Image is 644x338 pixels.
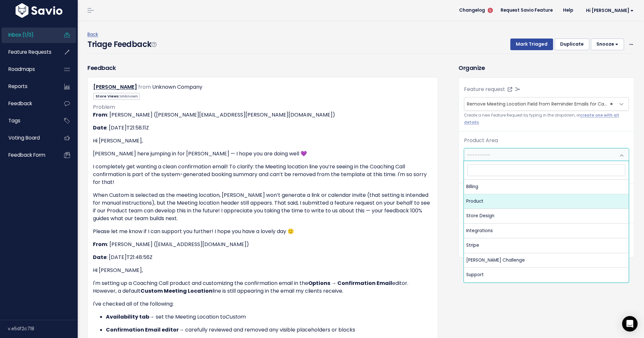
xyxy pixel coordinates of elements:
p: : [DATE]T21:48:56Z [93,253,433,261]
li: Store Design [464,209,628,223]
span: Feedback form [8,152,45,158]
span: from [138,83,151,91]
a: Feedback form [2,148,54,163]
p: When Custom is selected as the meeting location, [PERSON_NAME] won’t generate a link or calendar ... [93,191,433,222]
span: Problem [93,103,115,111]
div: Unknown Company [152,83,202,92]
span: Unknown [120,94,138,99]
small: Create a new Feature Request by typing in the dropdown, or . [464,112,629,126]
button: Duplicate [555,39,589,50]
li: Stripe [464,238,628,253]
a: Tags [2,113,54,128]
span: --------- [467,152,490,158]
p: Please let me know if I can support you further! I hope you have a lovely day 🙂 [93,228,433,235]
span: Roadmaps [8,66,35,73]
a: Reports [2,79,54,94]
a: Inbox (1/0) [2,28,54,42]
h4: Triage Feedback [87,39,156,50]
span: Voting Board [8,134,40,141]
a: Voting Board [2,130,54,145]
span: 5 [488,8,493,13]
strong: Custom Meeting Location [141,287,212,295]
span: Changelog [459,8,485,13]
strong: From [93,111,107,118]
strong: Date [93,124,107,131]
a: Feature Requests [2,45,54,60]
p: Hi [PERSON_NAME], [93,266,433,274]
a: Hi [PERSON_NAME] [578,6,639,16]
span: Feature Requests [8,49,51,55]
span: Store Views: [93,93,140,100]
p: I've checked all of the following: [93,300,433,308]
p: → carefully reviewed and removed any visible placeholders or blocks [106,326,433,334]
strong: Options → Confirmation Email [308,279,392,287]
a: Back [87,31,98,38]
p: → set the Meeting Location to [106,313,433,321]
li: Product [464,194,628,209]
button: Snooze [591,39,624,50]
p: I completely get wanting a clean confirmation email! To clarify: the Meeting location line you’re... [93,163,433,186]
p: : [PERSON_NAME] ([PERSON_NAME][EMAIL_ADDRESS][PERSON_NAME][DOMAIN_NAME]) [93,111,433,119]
h3: Organize [458,63,634,72]
span: Inbox (1/0) [8,31,34,38]
strong: Availability tab [106,313,149,321]
a: Help [558,6,578,15]
p: [PERSON_NAME] here jumping in for [PERSON_NAME] — I hope you are doing well 💜 [93,150,433,158]
a: [PERSON_NAME] [93,83,137,91]
p: Hi [PERSON_NAME], [93,137,433,145]
button: Mark Triaged [510,39,553,50]
strong: Confirmation Email editor [106,326,179,333]
h3: Feedback [87,63,116,72]
span: Hi [PERSON_NAME] [586,8,634,13]
img: logo-white.9d6f32f41409.svg [14,3,64,18]
em: Custom [226,313,246,321]
p: : [PERSON_NAME] ([EMAIL_ADDRESS][DOMAIN_NAME]) [93,241,433,248]
a: create one with all details [464,113,619,125]
a: Roadmaps [2,62,54,77]
li: Billing [464,180,628,194]
span: Tags [8,117,20,124]
a: Request Savio Feature [495,6,558,15]
p: I'm setting up a Coaching Call product and customizing the confirmation email in the editor. Howe... [93,279,433,295]
p: : [DATE]T21:58:11Z [93,124,433,132]
span: × [610,97,613,110]
label: Feature request [464,85,505,93]
span: Reports [8,83,28,90]
label: Product Area [464,137,498,144]
li: [PERSON_NAME] Challenge [464,253,628,268]
li: Support [464,268,628,282]
div: Open Intercom Messenger [622,316,638,332]
strong: From [93,241,107,248]
strong: Date [93,253,107,261]
span: Feedback [8,100,32,107]
a: Feedback [2,96,54,111]
div: v.e5df2c718 [8,320,78,337]
li: Integrations [464,224,628,238]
